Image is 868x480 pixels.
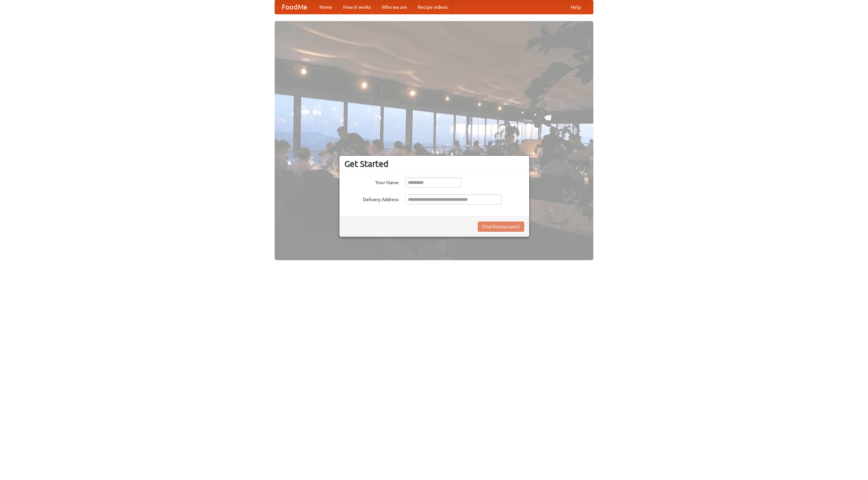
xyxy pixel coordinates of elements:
label: Your Name [344,177,399,186]
button: Find Restaurants! [478,222,524,232]
a: How it works [338,0,376,14]
a: Recipe videos [412,0,453,14]
h3: Get Started [344,159,524,169]
a: FoodMe [275,0,314,14]
label: Delivery Address [344,194,399,203]
a: Help [565,0,586,14]
a: Who we are [376,0,412,14]
a: Home [314,0,338,14]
